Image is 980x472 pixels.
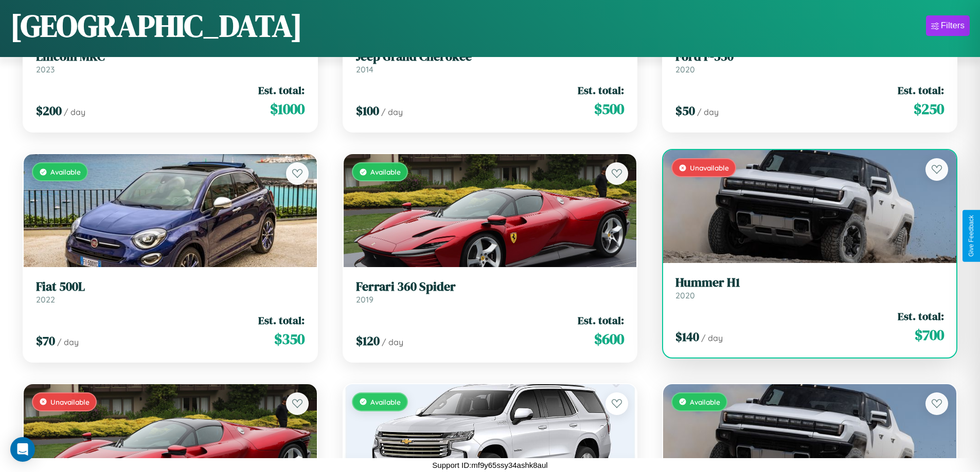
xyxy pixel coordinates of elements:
[898,83,944,98] span: Est. total:
[915,325,944,345] span: $ 700
[381,107,403,117] span: / day
[675,275,944,300] a: Hummer H12020
[356,49,625,74] a: Jeep Grand Cherokee2014
[356,279,625,305] a: Ferrari 360 Spider2019
[50,167,81,176] span: Available
[10,5,302,47] h1: [GEOGRAPHIC_DATA]
[675,328,699,345] span: $ 140
[36,279,305,305] a: Fiat 500L2022
[36,49,305,64] h3: Lincoln MKC
[64,107,85,117] span: / day
[968,215,975,257] div: Give Feedback
[701,333,723,343] span: / day
[36,294,55,305] span: 2022
[370,167,401,176] span: Available
[690,398,720,406] span: Available
[941,21,965,31] div: Filters
[675,290,695,300] span: 2020
[578,313,624,328] span: Est. total:
[914,99,944,119] span: $ 250
[675,275,944,290] h3: Hummer H1
[594,329,624,349] span: $ 600
[675,49,944,64] h3: Ford F-550
[356,49,625,64] h3: Jeep Grand Cherokee
[57,337,79,347] span: / day
[690,163,729,172] span: Unavailable
[356,294,373,305] span: 2019
[356,64,373,74] span: 2014
[382,337,403,347] span: / day
[370,398,401,406] span: Available
[675,49,944,74] a: Ford F-5502020
[258,313,305,328] span: Est. total:
[50,398,90,406] span: Unavailable
[274,329,305,349] span: $ 350
[432,458,547,472] p: Support ID: mf9y65ssy34ashk8aul
[675,102,695,119] span: $ 50
[675,64,695,74] span: 2020
[36,279,305,294] h3: Fiat 500L
[697,107,719,117] span: / day
[926,15,970,36] button: Filters
[36,49,305,74] a: Lincoln MKC2023
[36,64,55,74] span: 2023
[594,99,624,119] span: $ 500
[258,83,305,98] span: Est. total:
[356,102,379,119] span: $ 100
[578,83,624,98] span: Est. total:
[898,309,944,324] span: Est. total:
[356,279,625,294] h3: Ferrari 360 Spider
[10,437,35,462] div: Open Intercom Messenger
[36,332,55,349] span: $ 70
[270,99,305,119] span: $ 1000
[36,102,62,119] span: $ 200
[356,332,380,349] span: $ 120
